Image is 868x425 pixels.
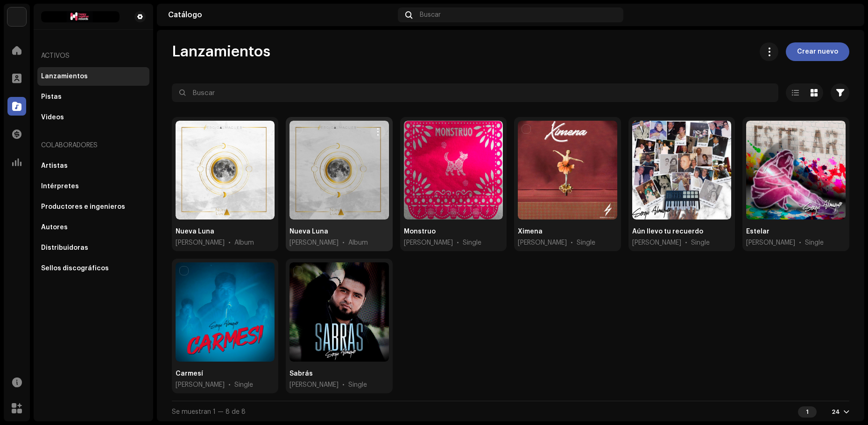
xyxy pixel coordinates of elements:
div: Single [805,238,824,247]
div: Autores [41,224,68,231]
div: Monstruo [404,227,436,236]
re-m-nav-item: Intérpretes [37,177,149,196]
div: Productores e ingenieros [41,203,125,211]
span: Se muestran 1 — 8 de 8 [172,409,246,415]
re-m-nav-item: Artistas [37,157,149,175]
span: Crear nuevo [797,42,838,61]
div: Single [463,238,481,247]
div: Sabrás [289,369,313,378]
div: Intérpretes [41,183,79,190]
span: • [342,380,345,390]
div: Nueva Luna [289,227,328,236]
span: Buscar [420,11,441,19]
div: Sellos discográficos [41,265,109,272]
div: Single [577,238,595,247]
div: Videos [41,114,64,121]
span: • [685,238,687,247]
div: Nueva Luna [176,227,214,236]
span: • [228,238,231,247]
re-m-nav-item: Autores [37,218,149,237]
span: Sergio Almaguer [176,238,225,247]
div: Lanzamientos [41,73,88,80]
re-m-nav-item: Distribuidoras [37,239,149,257]
re-a-nav-header: Colaboradores [37,134,149,157]
re-m-nav-item: Productores e ingenieros [37,198,149,216]
span: • [571,238,573,247]
div: 24 [832,408,840,416]
div: Distribuidoras [41,244,88,252]
div: Album [348,238,368,247]
div: Single [234,380,253,390]
div: Carmesí [176,369,203,378]
div: Single [691,238,710,247]
div: Aún llevo tu recuerdo [632,227,703,236]
div: Single [348,380,367,390]
re-m-nav-item: Pistas [37,88,149,106]
div: Artistas [41,162,68,170]
re-m-nav-item: Lanzamientos [37,67,149,86]
span: Sergio Almaguer [632,238,681,247]
span: • [799,238,801,247]
span: • [228,380,231,390]
span: Sergio Almaguer [289,238,339,247]
input: Buscar [172,83,778,102]
button: Crear nuevo [786,42,849,61]
re-m-nav-item: Sellos discográficos [37,259,149,278]
img: 7c59cb1c-e95b-4e64-b569-48e135dea417 [838,7,853,22]
span: • [457,238,459,247]
re-m-nav-item: Videos [37,108,149,127]
div: Pistas [41,93,62,101]
span: Sergio Almaguer [746,238,795,247]
span: Sergio Almaguer [176,380,225,390]
span: Lanzamientos [172,42,270,61]
img: bd0f0126-c3b7-48be-a28a-19ec4722d7b3 [41,11,120,22]
div: 1 [798,406,817,418]
div: Ximena [518,227,543,236]
span: Sergio Almaguer [518,238,567,247]
div: Catálogo [168,11,394,19]
img: edd8793c-a1b1-4538-85bc-e24b6277bc1e [7,7,26,26]
span: Sergio Almaguer [289,380,339,390]
re-a-nav-header: Activos [37,45,149,67]
div: Estelar [746,227,769,236]
span: • [342,238,345,247]
span: Sergio Almaguer [404,238,453,247]
div: Album [234,238,254,247]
